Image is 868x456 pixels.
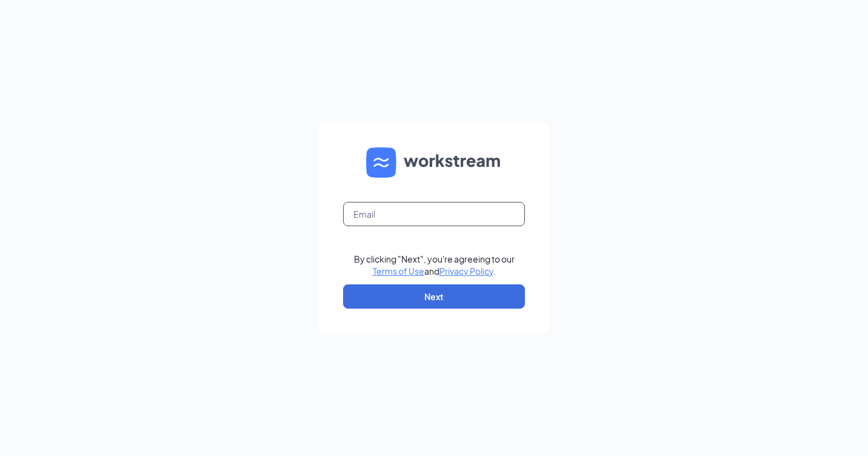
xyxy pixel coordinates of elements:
img: WS logo and Workstream text [366,147,502,178]
a: Privacy Policy [439,266,493,277]
div: By clicking "Next", you're agreeing to our and . [354,253,515,277]
a: Terms of Use [373,266,424,277]
input: Email [343,202,525,226]
button: Next [343,284,525,309]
